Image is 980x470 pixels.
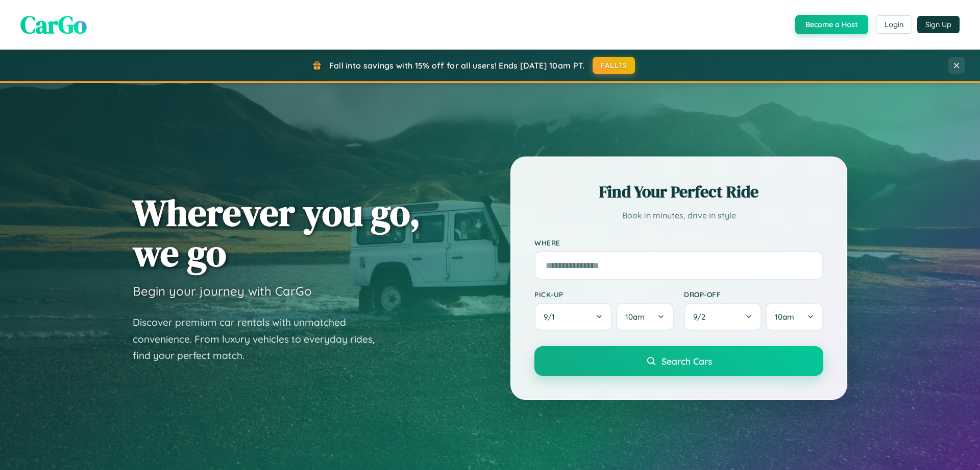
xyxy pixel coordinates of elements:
[534,208,823,223] p: Book in minutes, drive in style
[534,346,823,376] button: Search Cars
[684,290,823,299] label: Drop-off
[593,57,635,74] button: FALL15
[693,312,710,322] span: 9 / 2
[133,283,312,299] h3: Begin your journey with CarGo
[544,312,560,322] span: 9 / 1
[534,238,823,247] label: Where
[684,303,762,331] button: 9/2
[20,8,87,41] span: CarGo
[876,15,912,34] button: Login
[329,60,585,71] span: Fall into savings with 15% off for all users! Ends [DATE] 10am PT.
[133,192,421,273] h1: Wherever you go, we go
[534,290,674,299] label: Pick-up
[766,303,823,331] button: 10am
[625,312,645,322] span: 10am
[775,312,794,322] span: 10am
[661,355,712,367] span: Search Cars
[917,16,960,33] button: Sign Up
[795,15,868,34] button: Become a Host
[133,314,388,364] p: Discover premium car rentals with unmatched convenience. From luxury vehicles to everyday rides, ...
[534,303,612,331] button: 9/1
[616,303,674,331] button: 10am
[534,181,823,203] h2: Find Your Perfect Ride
